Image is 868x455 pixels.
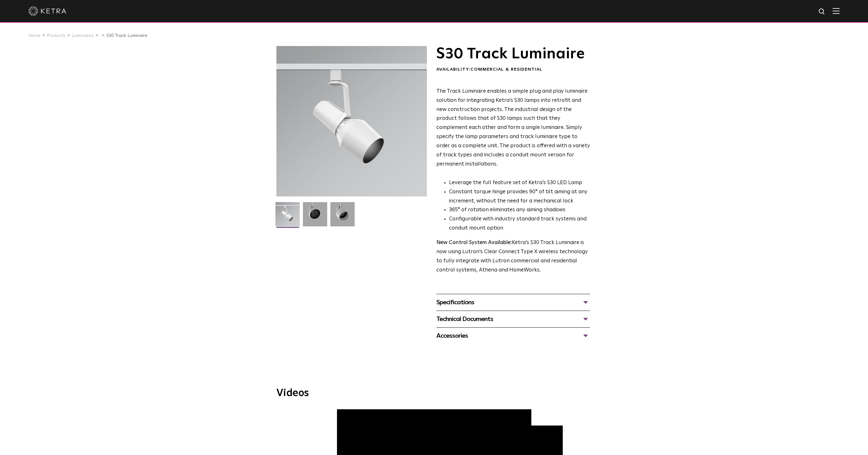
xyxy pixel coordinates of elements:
[436,314,590,324] div: Technical Documents
[303,202,327,231] img: 3b1b0dc7630e9da69e6b
[436,67,590,73] div: Availability:
[47,33,65,38] a: Products
[330,202,355,231] img: 9e3d97bd0cf938513d6e
[276,388,592,398] h3: Videos
[28,6,66,16] img: ketra-logo-2019-white
[106,33,147,38] a: S30 Track Luminaire
[436,89,590,167] span: The Track Luminaire enables a simple plug and play luminaire solution for integrating Ketra’s S30...
[72,33,94,38] a: Luminaires
[436,46,590,62] h1: S30 Track Luminaire
[818,8,826,16] img: search icon
[275,202,300,231] img: S30-Track-Luminaire-2021-Web-Square
[436,331,590,341] div: Accessories
[449,188,590,206] li: Constant torque hinge provides 90° of tilt aiming at any increment, without the need for a mechan...
[449,206,590,215] li: 365° of rotation eliminates any aiming shadows
[449,215,590,233] li: Configurable with industry standard track systems and conduit mount option
[833,8,840,14] img: Hamburger%20Nav.svg
[449,178,590,188] li: Leverage the full feature set of Ketra’s S30 LED Lamp
[436,238,590,275] p: Ketra’s S30 Track Luminaire is now using Lutron’s Clear Connect Type X wireless technology to ful...
[28,33,40,38] a: Home
[436,297,590,307] div: Specifications
[470,67,542,72] span: Commercial & Residential
[436,240,512,245] strong: New Control System Available:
